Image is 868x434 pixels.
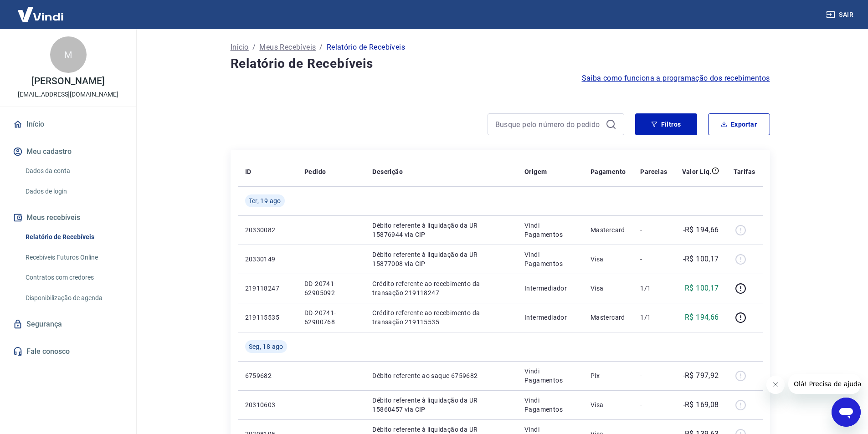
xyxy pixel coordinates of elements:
p: ID [245,167,252,176]
p: 219118247 [245,284,290,293]
a: Recebíveis Futuros Online [22,248,125,267]
a: Fale conosco [11,342,125,362]
p: DD-20741-62905092 [304,279,358,297]
a: Dados da conta [22,162,125,180]
a: Segurança [11,314,125,334]
p: -R$ 797,92 [683,370,719,381]
p: Pagamento [591,167,626,176]
input: Busque pelo número do pedido [495,117,602,131]
p: R$ 194,66 [685,312,719,323]
p: -R$ 169,08 [683,399,719,410]
p: [PERSON_NAME] [31,77,104,86]
p: Crédito referente ao recebimento da transação 219115535 [372,308,510,327]
p: Débito referente ao saque 6759682 [372,371,510,380]
p: 20330082 [245,225,290,235]
p: Vindi Pagamentos [524,221,576,239]
p: Pix [591,371,626,380]
p: Mastercard [591,225,626,235]
a: Contratos com credores [22,268,125,287]
p: Débito referente à liquidação da UR 15877008 via CIP [372,250,510,268]
p: Vindi Pagamentos [524,250,576,268]
p: / [319,42,323,53]
p: Vindi Pagamentos [524,396,576,414]
p: R$ 100,17 [685,283,719,294]
h4: Relatório de Recebíveis [231,55,770,73]
p: Visa [591,400,626,409]
p: - [640,400,667,409]
p: Débito referente à liquidação da UR 15876944 via CIP [372,221,510,239]
a: Saiba como funciona a programação dos recebimentos [582,73,770,84]
span: Olá! Precisa de ajuda? [5,6,77,14]
a: Início [231,42,249,53]
p: - [640,255,667,264]
p: Débito referente à liquidação da UR 15860457 via CIP [372,396,510,414]
p: -R$ 194,66 [683,225,719,235]
a: Início [11,114,125,134]
p: -R$ 100,17 [683,254,719,265]
p: Visa [591,255,626,264]
p: Intermediador [524,313,576,322]
a: Meus Recebíveis [259,42,316,53]
p: Intermediador [524,284,576,293]
p: Pedido [304,167,326,176]
span: Ter, 19 ago [249,196,281,205]
div: M [50,36,87,73]
iframe: Botão para abrir a janela de mensagens [832,398,861,427]
button: Exportar [708,113,770,135]
iframe: Mensagem da empresa [788,374,861,394]
p: Vindi Pagamentos [524,367,576,385]
p: [EMAIL_ADDRESS][DOMAIN_NAME] [18,90,118,99]
span: Seg, 18 ago [249,342,283,351]
a: Dados de login [22,182,125,201]
p: Origem [524,167,547,176]
iframe: Fechar mensagem [766,376,785,394]
button: Sair [824,6,857,23]
button: Meu cadastro [11,142,125,162]
p: Valor Líq. [682,167,712,176]
button: Filtros [635,113,697,135]
p: DD-20741-62900768 [304,308,358,327]
button: Meus recebíveis [11,208,125,228]
p: - [640,371,667,380]
p: Mastercard [591,313,626,322]
p: Tarifas [734,167,755,176]
p: 219115535 [245,313,290,322]
p: 1/1 [640,313,667,322]
img: Vindi [11,0,70,28]
p: Parcelas [640,167,667,176]
p: 1/1 [640,284,667,293]
p: Visa [591,284,626,293]
p: Crédito referente ao recebimento da transação 219118247 [372,279,510,297]
p: 6759682 [245,371,290,380]
p: Relatório de Recebíveis [327,42,405,53]
p: 20310603 [245,400,290,409]
p: Descrição [372,167,403,176]
p: - [640,225,667,235]
a: Disponibilização de agenda [22,289,125,307]
a: Relatório de Recebíveis [22,228,125,246]
p: 20330149 [245,255,290,264]
p: / [252,42,256,53]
